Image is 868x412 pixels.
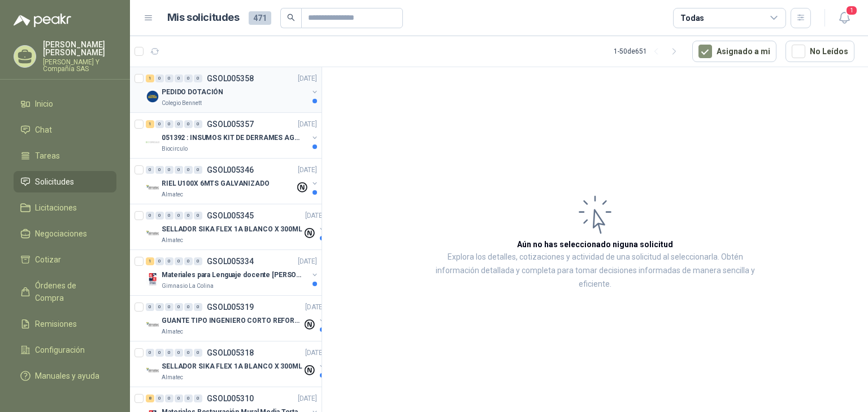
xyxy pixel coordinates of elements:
[146,273,159,286] img: Company Logo
[785,41,854,62] button: No Leídos
[14,14,71,27] img: Logo peakr
[162,144,188,154] p: Biocirculo
[305,348,324,358] p: [DATE]
[162,361,302,372] p: SELLADOR SIKA FLEX 1A BLANCO X 300ML
[184,257,193,265] div: 0
[298,165,317,176] p: [DATE]
[155,395,164,402] div: 0
[146,303,154,311] div: 0
[14,171,116,192] a: Solicitudes
[35,227,87,240] span: Negociaciones
[14,223,116,244] a: Negociaciones
[162,270,302,280] p: Materiales para Lenguaje docente [PERSON_NAME]
[146,209,327,245] a: 0 0 0 0 0 0 GSOL005345[DATE] Company LogoSELLADOR SIKA FLEX 1A BLANCO X 300MLAlmatec
[146,117,319,154] a: 1 0 0 0 0 0 GSOL005357[DATE] Company Logo051392 : INSUMOS KIT DE DERRAMES AGOSTO 2025Biocirculo
[834,8,854,28] button: 1
[194,303,202,311] div: 0
[184,212,193,220] div: 0
[165,212,173,220] div: 0
[162,315,302,326] p: GUANTE TIPO INGENIERO CORTO REFORZADO
[35,201,77,214] span: Licitaciones
[14,197,116,218] a: Licitaciones
[165,166,173,174] div: 0
[175,74,183,82] div: 0
[184,303,193,311] div: 0
[155,349,164,357] div: 0
[155,212,164,220] div: 0
[165,74,173,82] div: 0
[175,120,183,128] div: 0
[207,395,254,402] p: GSOL005310
[14,93,116,115] a: Inicio
[155,74,164,82] div: 0
[207,303,254,311] p: GSOL005319
[165,303,173,311] div: 0
[146,255,319,291] a: 1 0 0 0 0 0 GSOL005334[DATE] Company LogoMateriales para Lenguaje docente [PERSON_NAME]Gimnasio L...
[517,238,673,251] h3: Aún no has seleccionado niguna solicitud
[155,166,164,174] div: 0
[175,212,183,220] div: 0
[35,318,77,330] span: Remisiones
[35,370,99,382] span: Manuales y ayuda
[184,349,193,357] div: 0
[184,395,193,402] div: 0
[175,166,183,174] div: 0
[146,166,154,174] div: 0
[43,59,116,72] p: [PERSON_NAME] Y Compañía SAS
[184,74,193,82] div: 0
[298,393,317,404] p: [DATE]
[14,249,116,270] a: Cotizar
[14,313,116,335] a: Remisiones
[194,257,202,265] div: 0
[162,133,302,143] p: 051392 : INSUMOS KIT DE DERRAMES AGOSTO 2025
[146,257,154,265] div: 1
[146,212,154,220] div: 0
[146,346,327,382] a: 0 0 0 0 0 0 GSOL005318[DATE] Company LogoSELLADOR SIKA FLEX 1A BLANCO X 300MLAlmatec
[35,253,61,266] span: Cotizar
[165,257,173,265] div: 0
[146,364,159,378] img: Company Logo
[35,344,85,356] span: Configuración
[162,282,214,291] p: Gimnasio La Colina
[614,42,683,60] div: 1 - 50 de 651
[155,303,164,311] div: 0
[194,349,202,357] div: 0
[14,365,116,387] a: Manuales y ayuda
[14,145,116,166] a: Tareas
[162,224,302,235] p: SELLADOR SIKA FLEX 1A BLANCO X 300ML
[298,119,317,130] p: [DATE]
[162,178,270,189] p: RIEL U100X 6MTS GALVANIZADO
[305,302,324,313] p: [DATE]
[146,163,319,199] a: 0 0 0 0 0 0 GSOL005346[DATE] Company LogoRIEL U100X 6MTS GALVANIZADOAlmatec
[249,11,271,25] span: 471
[35,279,106,304] span: Órdenes de Compra
[167,10,240,26] h1: Mis solicitudes
[845,5,858,16] span: 1
[162,99,202,108] p: Colegio Bennett
[155,120,164,128] div: 0
[35,98,53,110] span: Inicio
[14,119,116,141] a: Chat
[680,12,704,24] div: Todas
[175,303,183,311] div: 0
[194,395,202,402] div: 0
[207,257,254,265] p: GSOL005334
[162,327,183,336] p: Almatec
[435,251,755,291] p: Explora los detalles, cotizaciones y actividad de una solicitud al seleccionarla. Obtén informaci...
[184,120,193,128] div: 0
[287,14,295,21] span: search
[207,166,254,174] p: GSOL005346
[162,373,183,382] p: Almatec
[146,300,327,336] a: 0 0 0 0 0 0 GSOL005319[DATE] Company LogoGUANTE TIPO INGENIERO CORTO REFORZADOAlmatec
[162,190,183,199] p: Almatec
[43,41,116,56] p: [PERSON_NAME] [PERSON_NAME]
[165,120,173,128] div: 0
[35,150,60,162] span: Tareas
[146,227,159,240] img: Company Logo
[194,166,202,174] div: 0
[194,120,202,128] div: 0
[207,349,254,357] p: GSOL005318
[14,339,116,361] a: Configuración
[162,87,223,98] p: PEDIDO DOTACIÓN
[194,74,202,82] div: 0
